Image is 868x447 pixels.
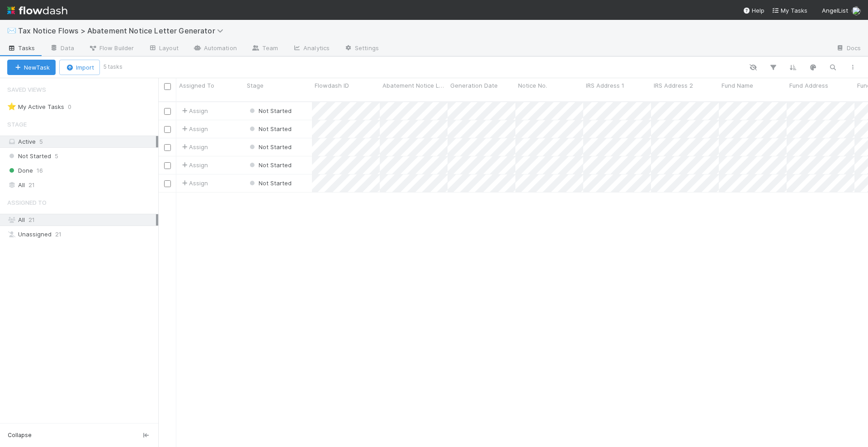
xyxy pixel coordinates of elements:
small: 5 tasks [104,63,123,71]
input: Toggle Row Selected [164,162,171,169]
span: Not Started [248,161,292,169]
span: 21 [28,179,35,191]
span: 5 [55,151,58,162]
div: Help [743,6,764,15]
span: Not Started [248,125,292,132]
a: Settings [337,42,386,56]
a: My Tasks [772,6,807,15]
span: Not Started [7,151,51,162]
a: Flow Builder [81,42,141,56]
span: Assign [180,142,208,151]
img: avatar_cc3a00d7-dd5c-4a2f-8d58-dd6545b20c0d.png [852,6,861,15]
span: Assign [180,124,208,133]
button: NewTask [7,60,56,75]
div: Unassigned [7,229,156,240]
div: Active [7,136,156,147]
span: Assign [180,179,208,188]
span: Assign [180,160,208,169]
span: Not Started [248,107,292,114]
span: Saved Views [7,80,46,99]
img: logo-inverted-e16ddd16eac7371096b0.svg [7,3,67,18]
a: Layout [141,42,186,56]
span: Tasks [7,43,35,52]
div: My Active Tasks [7,101,64,113]
a: Team [244,42,285,56]
button: Import [59,60,100,75]
span: 21 [28,216,35,223]
input: Toggle Row Selected [164,108,171,115]
div: All [7,214,156,226]
div: Not Started [248,106,292,115]
a: Analytics [285,42,337,56]
input: Toggle Row Selected [164,126,171,133]
span: ⭐ [7,103,16,110]
a: Data [42,42,81,56]
span: IRS Address 2 [654,81,693,90]
span: Not Started [248,179,292,187]
span: Not Started [248,143,292,151]
span: Flow Builder [89,43,134,52]
span: ✉️ [7,27,16,34]
input: Toggle All Rows Selected [164,83,171,90]
input: Toggle Row Selected [164,144,171,151]
span: My Tasks [772,7,807,14]
div: Not Started [248,160,292,169]
span: Fund Name [722,81,753,90]
div: Not Started [248,142,292,151]
span: 5 [39,138,43,145]
span: 0 [68,101,80,113]
span: Abatement Notice Letter File [382,81,445,90]
span: 16 [37,165,43,176]
span: Assign [180,106,208,115]
span: 21 [55,229,61,240]
span: Generation Date [450,81,498,90]
span: Collapse [8,431,32,439]
a: Automation [186,42,244,56]
div: Not Started [248,179,292,188]
span: Stage [247,81,264,90]
span: Done [7,165,33,176]
input: Toggle Row Selected [164,180,171,187]
span: Tax Notice Flows > Abatement Notice Letter Generator [18,26,228,35]
a: Docs [829,42,868,56]
span: IRS Address 1 [586,81,624,90]
span: Notice No. [518,81,547,90]
span: Assigned To [179,81,214,90]
span: Assigned To [7,193,47,212]
span: Flowdash ID [315,81,349,90]
div: Not Started [248,124,292,133]
span: Stage [7,115,27,133]
div: All [7,179,156,191]
span: AngelList [822,7,848,14]
span: Fund Address [789,81,828,90]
